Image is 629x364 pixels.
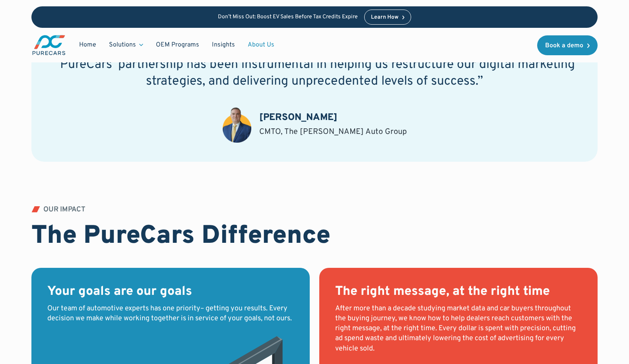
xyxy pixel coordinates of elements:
a: Home [73,37,103,52]
div: Solutions [109,41,136,49]
div: After more than a decade studying market data and car buyers throughout the buying journey, we kn... [335,304,582,354]
h2: The PureCars Difference [31,221,330,252]
h3: [PERSON_NAME] [259,111,338,125]
h2: “PureCars’ partnership has been instrumental in helping us restructure our digital marketing stra... [50,57,579,90]
a: Book a demo [537,35,598,55]
a: Insights [206,37,241,52]
div: OUR IMPACT [43,206,85,213]
div: Our team of automotive experts has one priority– getting you results. Every decision we make whil... [47,304,294,323]
a: Learn How [364,10,412,25]
img: purecars logo [31,34,66,56]
p: Don’t Miss Out: Boost EV Sales Before Tax Credits Expire [218,14,358,21]
a: OEM Programs [149,37,206,52]
div: Learn How [371,15,398,20]
div: Book a demo [545,43,583,49]
h3: The right message, at the right time [335,284,582,300]
a: main [31,34,66,56]
h3: Your goals are our goals [47,284,294,300]
div: Solutions [103,37,149,52]
a: About Us [241,37,281,52]
div: CMTO, The [PERSON_NAME] Auto Group [259,126,407,137]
